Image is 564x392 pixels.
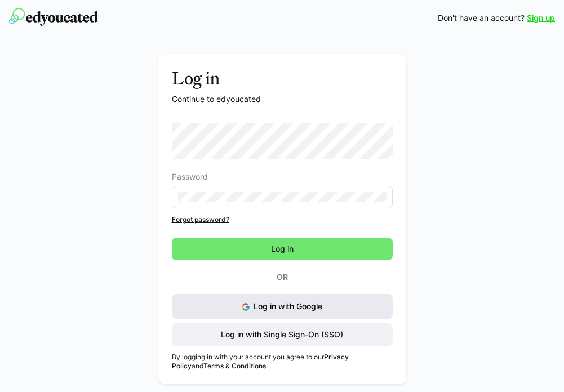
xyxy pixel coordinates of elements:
a: Privacy Policy [172,353,349,370]
span: Don't have an account? [438,12,525,24]
a: Terms & Conditions [203,362,266,370]
p: By logging in with your account you agree to our and . [172,353,393,371]
button: Log in with Google [172,294,393,319]
p: Continue to edyoucated [172,93,393,105]
button: Log in [172,238,393,260]
span: Log in [269,243,295,255]
a: Sign up [527,12,555,24]
button: Log in with Single Sign-On (SSO) [172,323,393,346]
a: Forgot password? [172,215,393,224]
img: edyoucated [9,8,98,26]
span: Password [172,172,208,181]
span: Log in with Google [254,301,322,311]
span: Log in with Single Sign-On (SSO) [219,329,345,340]
p: Or [255,269,310,285]
h3: Log in [172,68,393,89]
